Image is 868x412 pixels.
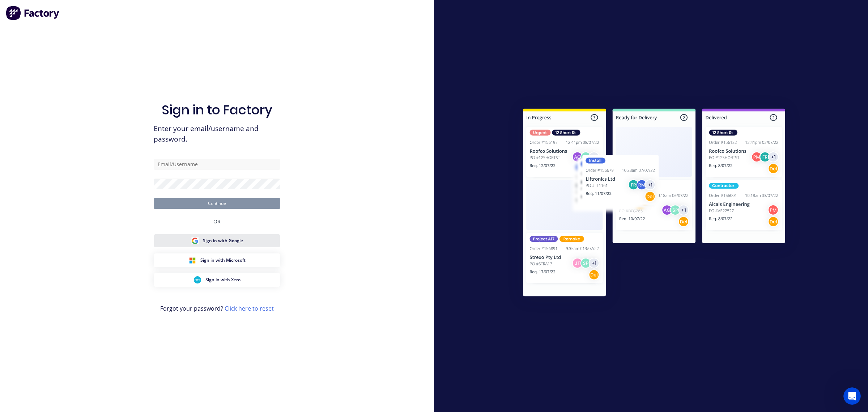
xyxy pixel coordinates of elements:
h1: Sign in to Factory [162,102,272,118]
button: Continue [154,198,280,209]
span: Help [121,244,132,249]
img: Sign in [507,94,801,314]
div: Close [124,12,137,25]
button: Xero Sign inSign in with Xero [154,273,280,287]
div: OR [213,209,221,234]
img: Google Sign in [191,237,199,244]
div: AI Agent and team can help [15,99,121,107]
div: Factory Weekly Updates - [DATE] [15,175,117,183]
div: Improvement [53,163,92,171]
img: logo [14,14,58,25]
img: Microsoft Sign in [189,257,196,264]
p: How can we help? [14,64,130,76]
span: Sign in with Microsoft [200,257,246,264]
p: Hi [PERSON_NAME] [14,51,130,64]
span: Sign in with Google [203,237,243,244]
input: Email/Username [154,159,280,170]
button: News [72,226,109,255]
span: Enter your email/username and password. [154,123,280,144]
button: Help [109,226,145,255]
span: Forgot your password? [160,304,274,313]
iframe: Intercom live chat [843,387,861,405]
a: Click here to reset [225,304,274,312]
img: Factory [6,6,60,20]
span: Home [10,244,26,249]
img: Xero Sign in [194,276,201,283]
span: Messages [42,244,67,249]
span: Sign in with Xero [205,277,241,283]
button: Microsoft Sign inSign in with Microsoft [154,253,280,267]
button: Messages [36,226,72,255]
div: New feature [15,163,50,171]
div: Hey, Factory pro there👋 [15,184,117,192]
div: New featureImprovementFactory Weekly Updates - [DATE]Hey, Factory pro there👋 [7,157,137,198]
button: Google Sign inSign in with Google [154,234,280,248]
button: Share it with us [15,133,130,148]
div: Ask a question [15,92,121,99]
h2: Have an idea or feature request? [15,123,130,130]
div: Ask a questionAI Agent and team can help [7,85,137,113]
h2: Factory Feature Walkthroughs [15,208,130,215]
span: News [84,244,97,249]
